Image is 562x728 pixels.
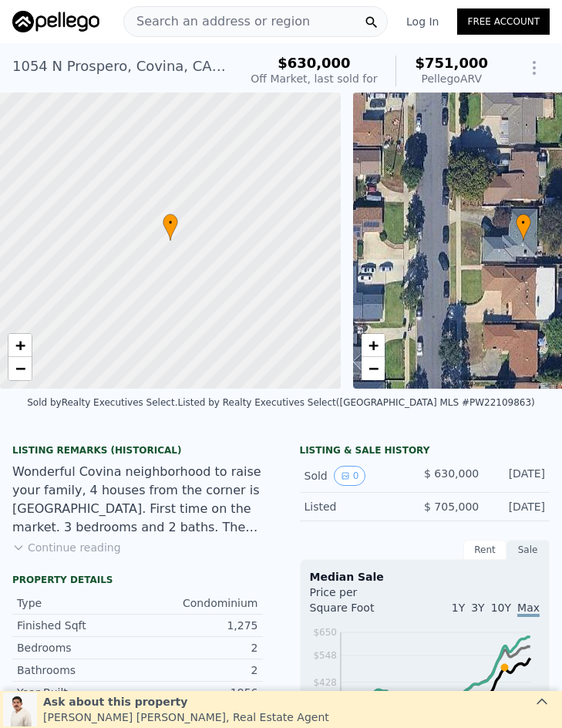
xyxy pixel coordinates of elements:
a: Zoom in [8,334,32,357]
div: [DATE] [491,466,545,486]
span: $751,000 [415,55,488,71]
button: View historical data [334,466,366,486]
div: LISTING & SALE HISTORY [300,444,550,460]
span: Search an address or region [124,12,310,31]
div: 1956 [137,685,257,700]
div: Type [17,595,137,611]
div: Off Market, last sold for [251,71,377,86]
a: Zoom out [8,357,32,380]
button: Show Options [519,52,550,83]
img: Leo Gutierrez [3,693,37,726]
div: Sold [305,466,412,486]
span: + [368,335,378,355]
div: Sale [506,540,550,560]
div: Listing Remarks (Historical) [12,444,263,457]
div: Price per Square Foot [310,585,425,625]
div: Rent [463,540,506,560]
span: 10Y [491,602,511,614]
div: Wonderful Covina neighborhood to raise your family, 4 houses from the corner is [GEOGRAPHIC_DATA]... [12,463,263,537]
span: Max [517,602,540,617]
div: Bathrooms [17,662,137,678]
span: $ 705,000 [424,501,479,513]
tspan: $548 [313,650,337,661]
span: 3Y [471,602,484,614]
div: Listed by Realty Executives Select ([GEOGRAPHIC_DATA] MLS #PW22109863) [177,397,534,408]
div: Ask about this property [43,694,329,709]
div: 2 [137,640,257,656]
span: 1Y [452,602,465,614]
div: 1054 N Prospero , Covina , CA 91722 [12,56,226,77]
div: [DATE] [491,499,545,514]
span: $ 630,000 [424,467,479,480]
div: Pellego ARV [415,71,488,86]
a: Free Account [457,8,550,35]
div: Year Built [17,685,137,700]
div: Bedrooms [17,640,137,656]
div: Condominium [137,595,257,611]
div: 2 [137,662,257,678]
a: Zoom in [362,334,385,357]
tspan: $650 [313,627,337,638]
div: Median Sale [310,569,540,585]
span: $630,000 [278,55,351,71]
img: Pellego [12,11,99,32]
tspan: $428 [313,677,337,688]
div: [PERSON_NAME] [PERSON_NAME] , Real Estate Agent [43,709,329,725]
button: Continue reading [12,540,121,555]
span: • [163,216,178,230]
a: Zoom out [362,357,385,380]
div: Finished Sqft [17,618,137,633]
div: Sold by Realty Executives Select . [27,397,177,408]
div: 1,275 [137,618,257,633]
span: • [516,216,531,230]
span: − [15,359,25,378]
div: • [163,214,178,241]
a: Log In [388,14,457,29]
div: Listed [305,499,412,514]
div: • [516,214,531,241]
span: + [15,335,25,355]
span: − [368,359,378,378]
div: Property details [12,574,263,586]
